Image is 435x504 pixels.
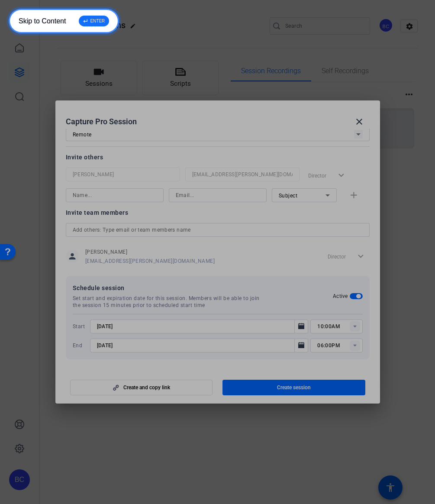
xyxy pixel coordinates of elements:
[176,190,260,200] input: Email...
[66,152,370,162] div: Invite others
[73,132,92,138] span: Remote
[333,293,348,300] h2: Active
[317,340,362,351] input: Time
[294,339,308,352] button: Open calendar
[73,295,268,309] span: Set start and expiration date for this session. Members will be able to join the session 15 minut...
[222,380,365,395] button: Create session
[317,321,362,332] input: Time
[97,340,293,351] input: Choose expiration date
[85,258,215,265] span: [EMAIL_ADDRESS][PERSON_NAME][DOMAIN_NAME]
[73,190,157,200] input: Name...
[97,321,293,332] input: Choose start date
[66,111,370,132] div: Capture Pro Session
[73,342,88,349] span: End
[66,250,79,263] mat-icon: person
[279,193,298,199] span: Subject
[294,320,308,333] button: Open calendar
[192,169,293,180] input: Email...
[70,380,213,395] button: Create and copy link
[85,249,215,255] span: [PERSON_NAME]
[354,116,364,127] mat-icon: close
[73,283,333,293] span: Schedule session
[277,384,311,391] span: Create session
[66,207,370,218] div: Invite team members
[123,384,170,391] span: Create and copy link
[73,323,88,330] span: Start
[73,225,363,235] input: Add others: Type email or team members name
[73,169,173,180] input: Name...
